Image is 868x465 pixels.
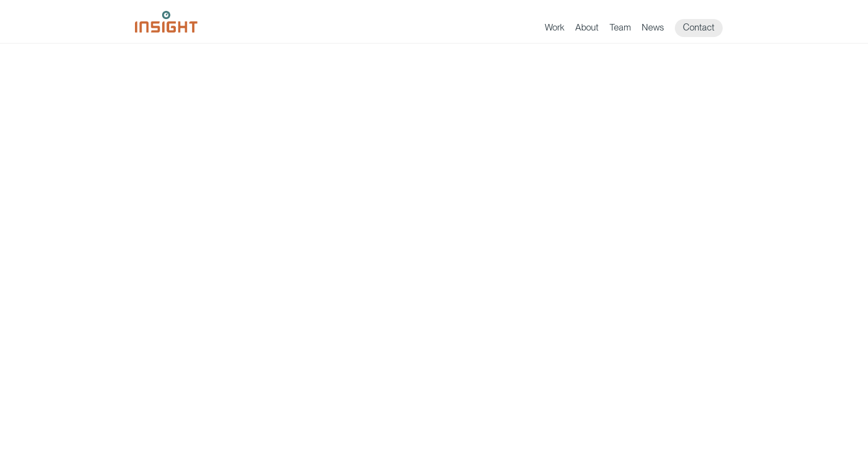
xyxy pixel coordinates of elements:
[545,19,734,37] nav: primary navigation menu
[135,11,198,33] img: Insight Marketing Design
[545,22,564,37] a: Work
[675,19,723,37] a: Contact
[575,22,599,37] a: About
[610,22,631,37] a: Team
[642,22,664,37] a: News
